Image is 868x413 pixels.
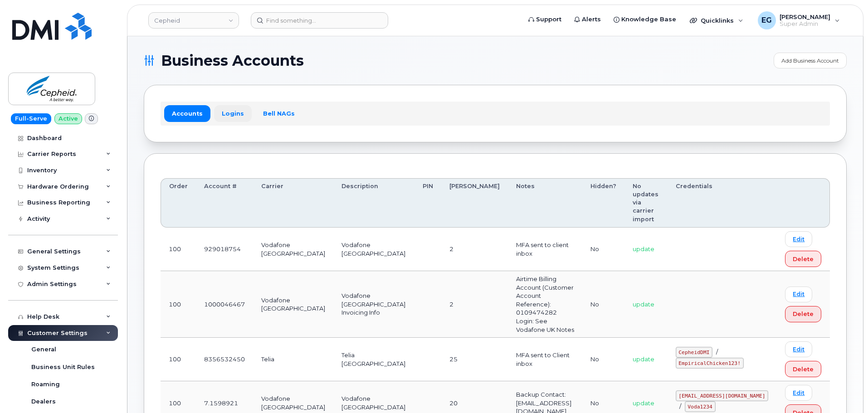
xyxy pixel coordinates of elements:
span: update [633,245,654,253]
td: 1000046467 [196,271,253,338]
span: Delete [793,310,814,318]
a: Add Business Account [774,53,847,68]
a: Edit [785,385,812,401]
a: Edit [785,287,812,302]
td: MFA sent to Client inbox [508,338,583,381]
code: [EMAIL_ADDRESS][DOMAIN_NAME] [676,390,769,401]
span: Delete [793,255,814,263]
td: Telia [253,338,333,381]
code: CepheidDMI [676,347,713,358]
a: Accounts [164,105,210,121]
td: 25 [441,338,508,381]
button: Delete [785,361,821,377]
code: EmpiricalChicken123! [676,358,744,369]
th: Notes [508,178,583,228]
td: 100 [161,338,196,381]
span: update [633,301,654,308]
td: Airtime Billing Account (Customer Account Reference): 0109474282 Login: See Vodafone UK Notes [508,271,583,338]
th: No updates via carrier import [624,178,667,228]
th: Carrier [253,178,333,228]
button: Delete [785,251,821,267]
td: MFA sent to client inbox [508,228,583,271]
td: Vodafone [GEOGRAPHIC_DATA] [333,228,414,271]
th: [PERSON_NAME] [441,178,508,228]
td: 2 [441,271,508,338]
iframe: Messenger Launcher [829,374,861,406]
th: PIN [414,178,441,228]
span: / [716,348,718,355]
span: update [633,355,654,363]
td: 100 [161,228,196,271]
td: 929018754 [196,228,253,271]
td: No [582,228,624,271]
td: No [582,338,624,381]
button: Delete [785,306,821,322]
a: Edit [785,231,812,247]
td: Vodafone [GEOGRAPHIC_DATA] Invoicing Info [333,271,414,338]
span: update [633,399,654,407]
td: 100 [161,271,196,338]
a: Bell NAGs [255,105,302,121]
code: Voda1234 [685,401,716,412]
a: Edit [785,341,812,357]
td: 8356532450 [196,338,253,381]
th: Credentials [668,178,777,228]
th: Order [161,178,196,228]
td: Vodafone [GEOGRAPHIC_DATA] [253,271,333,338]
th: Account # [196,178,253,228]
th: Description [333,178,414,228]
td: Vodafone [GEOGRAPHIC_DATA] [253,228,333,271]
td: Telia [GEOGRAPHIC_DATA] [333,338,414,381]
span: Business Accounts [161,54,304,68]
td: No [582,271,624,338]
th: Hidden? [582,178,624,228]
span: / [679,403,681,410]
td: 2 [441,228,508,271]
span: Delete [793,365,814,374]
a: Logins [214,105,252,121]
